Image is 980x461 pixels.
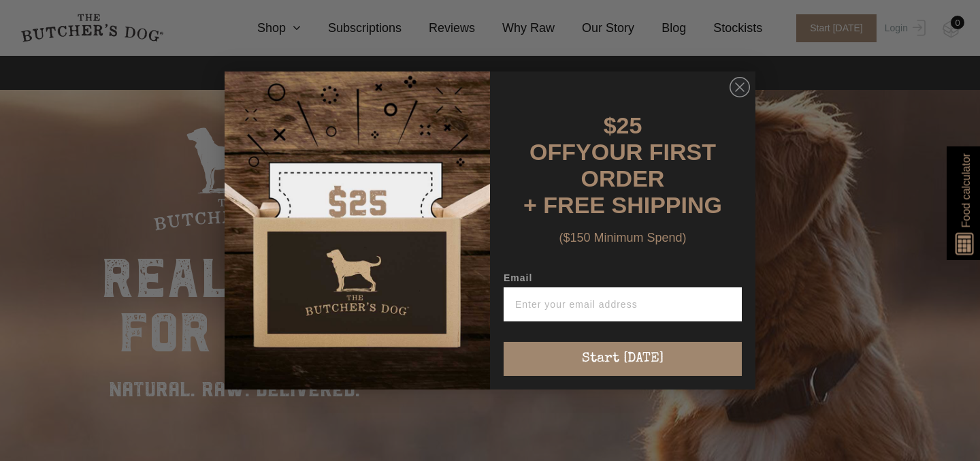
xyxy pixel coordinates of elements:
input: Enter your email address [504,287,742,321]
button: Start [DATE] [504,342,742,376]
button: Close dialog [730,77,750,97]
span: ($150 Minimum Spend) [559,231,686,244]
span: Food calculator [958,153,974,227]
span: $25 OFF [529,112,642,165]
span: YOUR FIRST ORDER + FREE SHIPPING [523,139,722,218]
label: Email [504,272,742,287]
img: d0d537dc-5429-4832-8318-9955428ea0a1.jpeg [225,71,490,390]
